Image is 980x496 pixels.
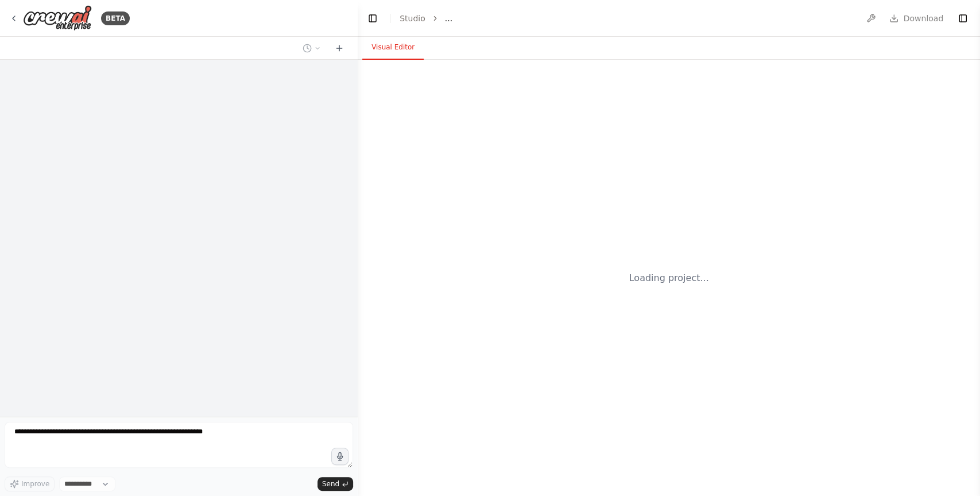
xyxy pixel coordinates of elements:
button: Improve [5,476,55,491]
button: Send [317,477,353,491]
div: BETA [101,11,130,25]
span: Send [322,479,339,489]
button: Hide left sidebar [365,10,381,26]
button: Show right sidebar [955,10,971,26]
button: Start a new chat [330,41,348,55]
nav: breadcrumb [400,13,452,24]
span: Improve [21,479,49,489]
a: Studio [400,14,425,23]
span: ... [445,13,452,24]
img: Logo [23,5,92,31]
button: Switch to previous chat [298,41,326,55]
div: Loading project... [629,271,709,285]
button: Visual Editor [362,36,424,60]
button: Click to speak your automation idea [331,448,348,465]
